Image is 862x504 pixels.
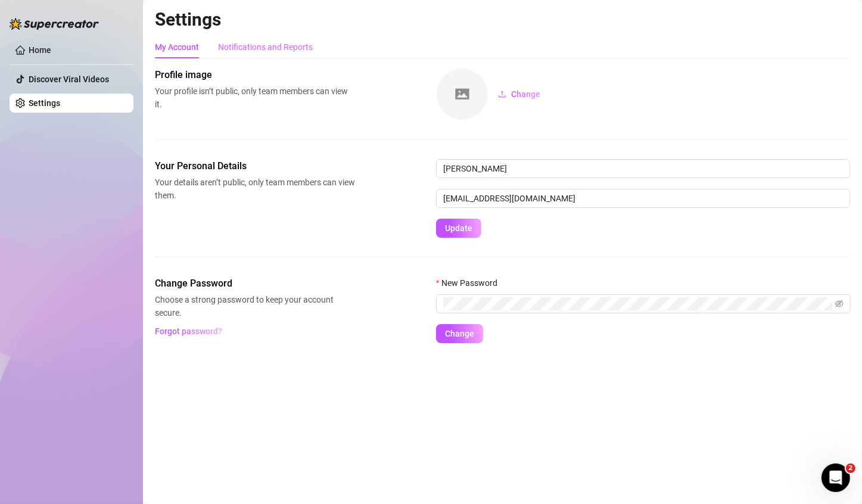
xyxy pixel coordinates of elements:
[155,8,850,31] h2: Settings
[436,276,505,290] label: New Password
[835,300,844,308] span: eye-invisible
[488,85,550,104] button: Change
[498,90,506,98] span: upload
[155,85,355,111] span: Your profile isn’t public, only team members can view it.
[445,223,472,233] span: Update
[29,98,60,108] a: Settings
[443,297,833,310] input: New Password
[10,18,99,30] img: logo-BBDzfeDw.svg
[436,219,481,238] button: Update
[155,41,199,54] div: My Account
[846,463,855,473] span: 2
[821,463,850,492] iframe: Intercom live chat
[437,69,488,120] img: square-placeholder.png
[436,189,850,208] input: Enter new email
[155,276,355,291] span: Change Password
[155,322,223,341] button: Forgot password?
[218,41,313,54] div: Notifications and Reports
[29,74,109,84] a: Discover Viral Videos
[29,45,51,55] a: Home
[511,89,540,99] span: Change
[155,326,223,336] span: Forgot password?
[445,329,474,338] span: Change
[155,176,355,202] span: Your details aren’t public, only team members can view them.
[155,68,355,82] span: Profile image
[436,159,850,178] input: Enter name
[155,159,355,173] span: Your Personal Details
[155,293,355,319] span: Choose a strong password to keep your account secure.
[436,324,483,343] button: Change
